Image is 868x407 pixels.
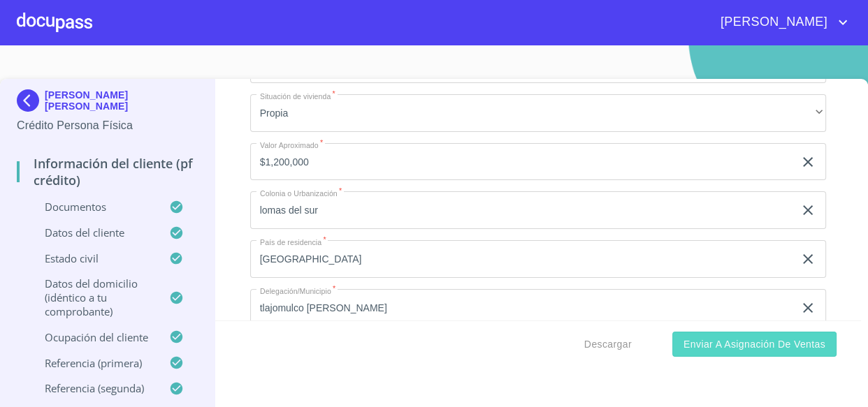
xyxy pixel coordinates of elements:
[710,11,834,34] span: [PERSON_NAME]
[800,202,816,219] button: clear input
[17,89,198,117] div: [PERSON_NAME] [PERSON_NAME]
[710,11,851,34] button: account of current user
[17,200,169,214] p: Documentos
[800,299,816,316] button: clear input
[579,332,637,357] button: Descargar
[17,356,169,370] p: Referencia (primera)
[250,94,827,132] div: Propia
[17,89,45,112] img: Docupass spot blue
[800,154,816,170] button: clear input
[17,330,169,344] p: Ocupación del Cliente
[683,336,825,353] span: Enviar a Asignación de Ventas
[800,251,816,267] button: clear input
[17,117,198,134] p: Crédito Persona Física
[17,251,169,265] p: Estado Civil
[17,276,169,318] p: Datos del domicilio (idéntico a tu comprobante)
[584,336,632,353] span: Descargar
[17,225,169,239] p: Datos del cliente
[17,381,169,395] p: Referencia (segunda)
[45,89,198,112] p: [PERSON_NAME] [PERSON_NAME]
[672,332,837,357] button: Enviar a Asignación de Ventas
[17,155,198,188] p: Información del cliente (PF crédito)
